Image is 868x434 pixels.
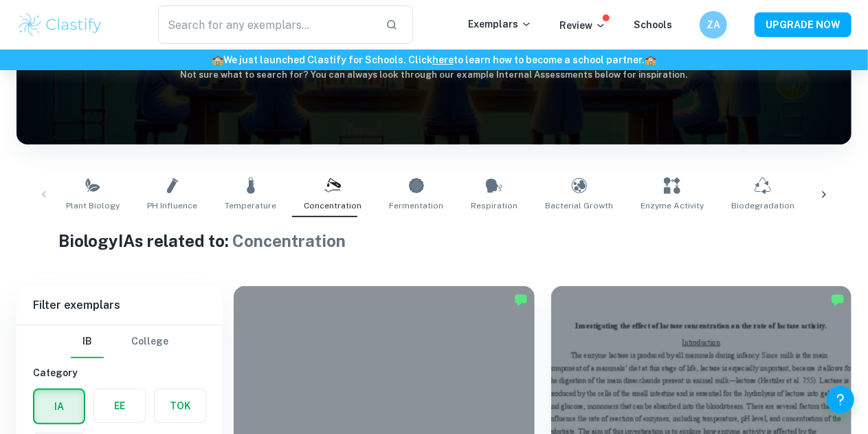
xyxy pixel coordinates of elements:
h1: Biology IAs related to: [58,228,810,253]
span: Respiration [471,199,518,212]
button: IB [71,325,104,358]
h6: Not sure what to search for? You can always look through our example Internal Assessments below f... [16,68,852,82]
h6: ZA [706,17,722,32]
a: here [432,54,454,65]
h6: Filter exemplars [16,286,223,325]
h6: We just launched Clastify for Schools. Click to learn how to become a school partner. [3,52,865,67]
p: Exemplars [468,17,532,32]
span: Fermentation [389,199,443,212]
span: Bacterial Growth [545,199,613,212]
img: Clastify logo [16,11,104,39]
span: pH Influence [147,199,197,212]
span: 🏫 [212,54,223,65]
a: Schools [634,19,672,30]
button: IA [34,390,84,423]
span: Plant Biology [66,199,120,212]
img: Marked [831,293,845,307]
button: UPGRADE NOW [755,12,852,37]
button: EE [94,389,145,422]
img: Marked [514,293,528,307]
span: 🏫 [645,54,656,65]
button: ZA [700,11,727,39]
button: College [131,325,168,358]
span: Concentration [232,231,346,250]
button: TOK [155,389,205,422]
button: Help and Feedback [827,386,854,413]
span: Temperature [225,199,276,212]
p: Review [559,18,606,33]
h6: Category [33,365,206,380]
input: Search for any exemplars... [158,6,375,44]
div: Filter type choice [71,325,168,358]
span: Biodegradation [731,199,794,212]
span: Enzyme Activity [641,199,704,212]
span: Concentration [304,199,361,212]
